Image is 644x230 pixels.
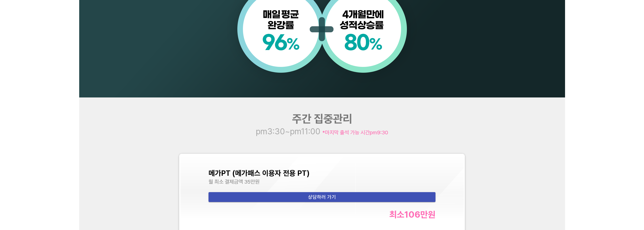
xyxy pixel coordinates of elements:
div: 최소 106만 원 [389,209,435,220]
span: 메가PT (메가패스 이용자 전용 PT) [209,169,309,177]
span: *마지막 출석 가능 시간 pm9:30 [322,129,388,136]
div: 월 최소 결제금액 35만원 [209,178,435,185]
span: 상담하러 가기 [213,193,431,201]
button: 상담하러 가기 [209,192,435,202]
span: 주간 집중관리 [292,112,352,125]
span: pm3:30~pm11:00 [256,126,322,136]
